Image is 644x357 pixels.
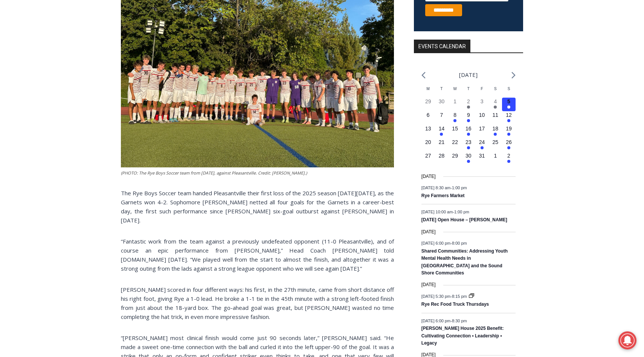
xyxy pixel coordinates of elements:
time: 18 [493,126,499,132]
button: 23 Has events [462,138,475,152]
em: Has events [467,106,470,109]
p: “Fantastic work from the team against a previously undefeated opponent (11-0 Pleasantville), and ... [121,237,394,273]
em: Has events [494,106,497,109]
time: 4 [494,98,497,104]
time: [DATE] [421,228,436,236]
time: 12 [506,112,512,118]
time: - [421,294,468,298]
time: 5 [507,98,510,104]
a: Rye Rec Food Truck Thursdays [421,302,489,308]
time: 24 [479,139,485,145]
time: - [421,241,467,245]
button: 30 [435,98,449,111]
em: Has events [467,119,470,122]
time: 23 [465,139,472,145]
button: 29 [421,98,435,111]
button: 19 Has events [502,125,516,138]
time: [DATE] [421,281,436,288]
span: [DATE] 10:00 am [421,210,453,214]
span: 8:00 pm [452,241,467,245]
time: 25 [493,139,499,145]
span: [DATE] 6:00 pm [421,241,450,245]
em: Has events [453,119,456,122]
figcaption: (PHOTO: The Rye Boys Soccer team from [DATE], against Pleasantville. Credit: [PERSON_NAME].) [121,170,394,176]
span: S [494,87,497,91]
button: 8 Has events [448,111,462,125]
p: [PERSON_NAME] scored in four different ways: his first, in the 27th minute, came from short dista... [121,285,394,321]
button: 22 [448,138,462,152]
em: Has events [507,119,510,122]
button: 12 Has events [502,111,516,125]
span: F [481,87,483,91]
time: 28 [439,153,445,159]
button: 15 [448,125,462,138]
time: 22 [452,139,458,145]
span: [DATE] 5:30 pm [421,294,450,298]
button: 25 [488,138,502,152]
span: 1:00 pm [452,185,467,190]
button: 27 [421,152,435,165]
em: Has events [507,146,510,149]
a: Rye Farmers Market [421,193,465,199]
span: 8:30 pm [452,318,467,323]
button: 20 [421,138,435,152]
button: 2 Has events [462,98,475,111]
em: Has events [507,133,510,136]
span: M [427,87,430,91]
time: 2 [467,98,470,104]
time: 8 [453,112,456,118]
a: [DATE] Open House – [PERSON_NAME] [421,217,507,223]
time: 29 [425,98,431,104]
div: Monday [421,86,435,98]
div: Thursday [462,86,475,98]
time: 29 [452,153,458,159]
button: 17 [475,125,489,138]
button: 9 Has events [462,111,475,125]
button: 26 Has events [502,138,516,152]
button: 7 [435,111,449,125]
button: 5 Has events [502,98,516,111]
time: 27 [425,153,431,159]
time: 1 [494,153,497,159]
em: Has events [467,133,470,136]
time: 16 [465,126,472,132]
button: 3 [475,98,489,111]
time: 9 [467,112,470,118]
time: 26 [506,139,512,145]
div: Saturday [488,86,502,98]
a: Shared Communities: Addressing Youth Mental Health Needs in [GEOGRAPHIC_DATA] and the Sound Shore... [421,248,508,276]
button: 24 Has events [475,138,489,152]
em: Has events [467,160,470,163]
time: 30 [465,153,472,159]
time: 10 [479,112,485,118]
button: 1 [488,152,502,165]
em: Has events [481,146,484,149]
time: - [421,185,467,190]
span: [DATE] 8:30 am [421,185,450,190]
button: 1 [448,98,462,111]
time: 3 [481,98,484,104]
button: 2 Has events [502,152,516,165]
div: Tuesday [435,86,449,98]
time: 31 [479,153,485,159]
time: 19 [506,126,512,132]
button: 6 [421,111,435,125]
span: T [440,87,443,91]
p: The Rye Boys Soccer team handed Pleasantville their first loss of the 2025 season [DATE][DATE], a... [121,188,394,225]
em: Has events [467,146,470,149]
time: 7 [440,112,443,118]
time: [DATE] [421,173,436,180]
a: Previous month [421,72,426,79]
button: 30 Has events [462,152,475,165]
div: Wednesday [448,86,462,98]
li: [DATE] [459,70,478,80]
button: 10 [475,111,489,125]
button: 18 Has events [488,125,502,138]
button: 29 [448,152,462,165]
time: - [421,318,467,323]
time: 17 [479,126,485,132]
h2: Events Calendar [414,40,470,52]
time: 20 [425,139,431,145]
button: 14 Has events [435,125,449,138]
span: 8:15 pm [452,294,467,298]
